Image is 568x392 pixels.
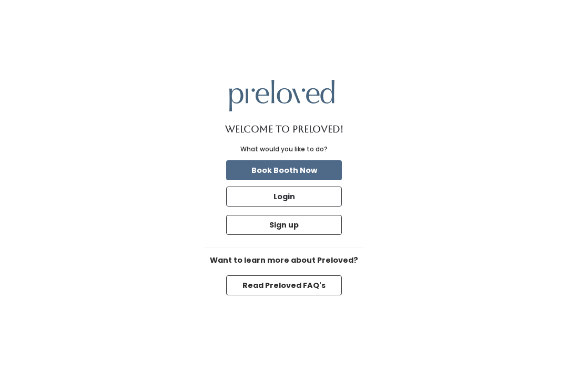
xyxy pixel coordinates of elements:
button: Book Booth Now [226,160,342,180]
a: Sign up [224,213,344,237]
div: What would you like to do? [240,145,328,154]
button: Login [226,187,342,207]
button: Read Preloved FAQ's [226,275,342,295]
h1: Welcome to Preloved! [225,124,343,135]
button: Sign up [226,215,342,235]
img: preloved logo [229,80,334,111]
a: Login [224,184,344,209]
h6: Want to learn more about Preloved? [205,256,363,265]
